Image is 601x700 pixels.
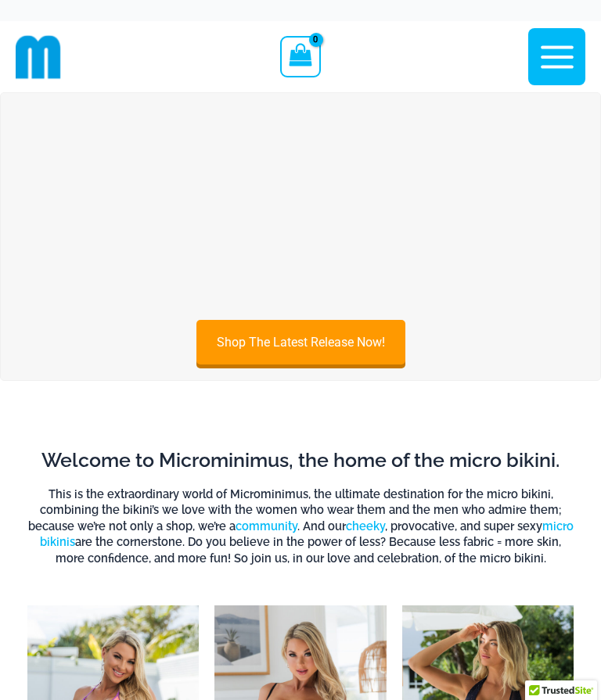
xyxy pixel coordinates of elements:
a: community [236,519,297,533]
a: View Shopping Cart, empty [280,36,320,77]
a: Shop The Latest Release Now! [196,320,405,364]
img: cropped mm emblem [16,34,61,80]
img: Bubble Mesh Highlight Pink [9,109,592,307]
h2: Welcome to Microminimus, the home of the micro bikini. [27,447,574,473]
a: cheeky [346,519,385,533]
h6: This is the extraordinary world of Microminimus, the ultimate destination for the micro bikini, c... [27,486,574,566]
